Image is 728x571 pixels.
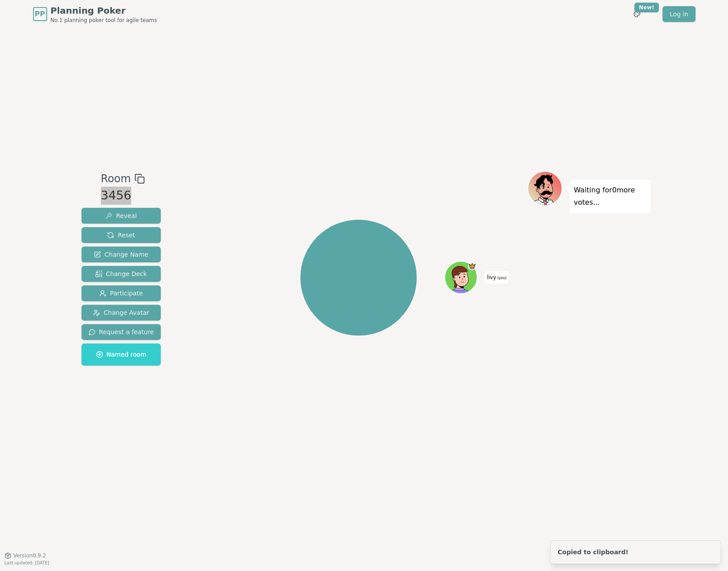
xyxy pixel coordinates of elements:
[81,208,161,224] button: Reveal
[35,9,45,19] span: PP
[81,227,161,243] button: Reset
[107,231,135,239] span: Reset
[496,276,506,280] span: (you)
[4,560,49,565] span: Last updated: [DATE]
[105,211,137,220] span: Reveal
[81,305,161,320] button: Change Avatar
[81,324,161,340] button: Request a feature
[101,187,145,205] div: 3456
[89,328,154,336] span: Request a feature
[81,343,161,365] button: Named room
[81,285,161,301] button: Participate
[51,17,157,24] span: No.1 planning poker tool for agile teams
[4,552,46,559] button: Version0.9.2
[51,4,157,17] span: Planning Poker
[662,6,695,22] a: Log in
[446,262,477,293] button: Click to change your avatar
[101,171,131,187] span: Room
[95,269,147,278] span: Change Deck
[96,350,147,359] span: Named room
[81,247,161,262] button: Change Name
[558,548,628,556] div: Copied to clipboard!
[93,308,149,317] span: Change Avatar
[94,250,148,259] span: Change Name
[468,262,477,270] span: livy is the host
[33,4,157,24] a: PPPlanning PokerNo.1 planning poker tool for agile teams
[13,552,46,559] span: Version 0.9.2
[81,266,161,282] button: Change Deck
[100,289,143,298] span: Participate
[634,3,659,12] div: New!
[629,6,645,22] button: New!
[484,271,508,284] span: Click to change your name
[574,184,646,209] p: Waiting for 0 more votes...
